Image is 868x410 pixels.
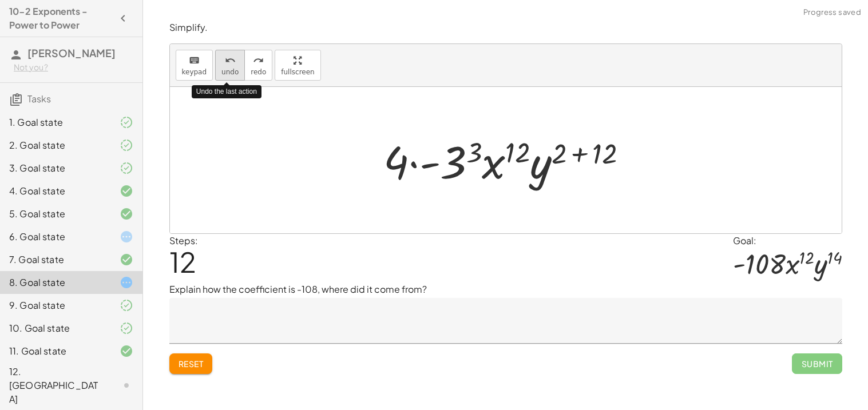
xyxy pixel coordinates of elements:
[9,298,101,312] div: 9. Goal state
[27,46,116,59] span: [PERSON_NAME]
[169,244,196,279] span: 12
[251,68,266,76] span: redo
[120,161,133,175] i: Task finished and part of it marked as correct.
[9,253,101,266] div: 7. Goal state
[803,7,861,18] span: Progress saved
[192,85,261,98] div: Undo the last action
[169,282,842,296] p: Explain how the coefficient is -108, where did it come from?
[120,207,133,221] i: Task finished and correct.
[221,68,239,76] span: undo
[9,321,101,335] div: 10. Goal state
[120,276,133,289] i: Task started.
[120,253,133,266] i: Task finished and correct.
[9,184,101,198] div: 4. Goal state
[27,93,51,105] span: Tasks
[169,353,213,374] button: Reset
[120,184,133,198] i: Task finished and correct.
[182,68,207,76] span: keypad
[120,230,133,244] i: Task started.
[9,138,101,152] div: 2. Goal state
[9,230,101,244] div: 6. Goal state
[189,54,200,67] i: keyboard
[281,68,314,76] span: fullscreen
[120,344,133,358] i: Task finished and correct.
[120,138,133,152] i: Task finished and part of it marked as correct.
[120,298,133,312] i: Task finished and part of it marked as correct.
[120,116,133,129] i: Task finished and part of it marked as correct.
[169,234,198,246] label: Steps:
[120,321,133,335] i: Task finished and part of it marked as correct.
[275,50,320,81] button: fullscreen
[244,50,272,81] button: redoredo
[9,344,101,358] div: 11. Goal state
[9,161,101,175] div: 3. Goal state
[225,54,236,67] i: undo
[9,5,113,32] h4: 10-2 Exponents - Power to Power
[253,54,264,67] i: redo
[9,276,101,289] div: 8. Goal state
[9,365,101,406] div: 12. [GEOGRAPHIC_DATA]
[9,207,101,221] div: 5. Goal state
[9,116,101,129] div: 1. Goal state
[120,379,133,392] i: Task not started.
[733,234,842,248] div: Goal:
[14,62,133,73] div: Not you?
[179,359,204,369] span: Reset
[169,21,842,34] p: Simplify.
[215,50,245,81] button: undoundo
[176,50,213,81] button: keyboardkeypad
